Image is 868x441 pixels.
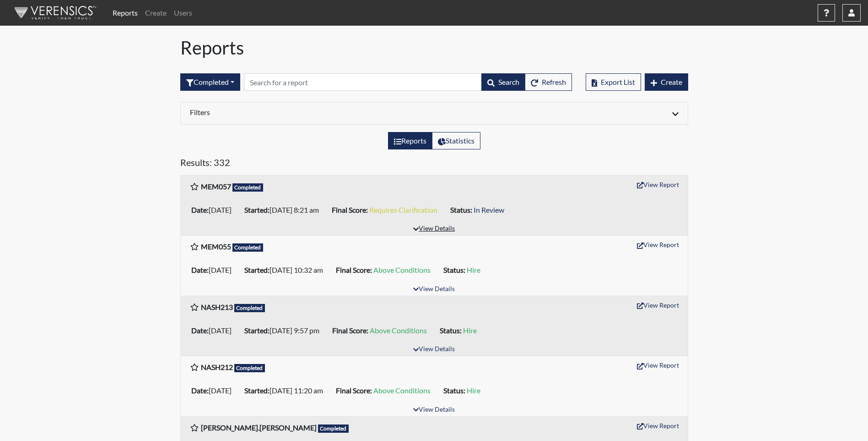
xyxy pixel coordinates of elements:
[232,183,264,192] span: Completed
[244,205,270,214] b: Started:
[241,203,328,217] li: [DATE] 8:21 am
[601,77,635,86] span: Export List
[443,386,465,395] b: Status:
[332,205,368,214] b: Final Score:
[234,364,265,372] span: Completed
[180,157,688,171] h5: Results: 332
[180,73,240,91] div: Filter by interview status
[467,386,480,395] span: Hire
[244,73,482,91] input: Search by Registration ID, Interview Number, or Investigation Name.
[191,326,209,335] b: Date:
[373,265,431,274] span: Above Conditions
[244,386,270,395] b: Started:
[234,304,265,312] span: Completed
[180,37,688,59] h1: Reports
[373,386,431,395] span: Above Conditions
[542,77,566,86] span: Refresh
[369,205,437,214] span: Requires Clarification
[336,265,372,274] b: Final Score:
[241,383,332,398] li: [DATE] 11:20 am
[201,363,233,371] b: NASH212
[109,4,141,22] a: Reports
[201,242,231,251] b: MEM055
[244,265,270,274] b: Started:
[180,73,240,91] button: Completed
[170,4,196,22] a: Users
[633,419,683,433] button: View Report
[409,283,459,296] button: View Details
[450,205,472,214] b: Status:
[336,386,372,395] b: Final Score:
[409,404,459,416] button: View Details
[201,423,317,432] b: [PERSON_NAME].[PERSON_NAME]
[141,4,170,22] a: Create
[244,326,270,335] b: Started:
[201,303,233,311] b: NASH213
[432,132,480,149] label: View statistics about completed interviews
[201,182,231,191] b: MEM057
[474,205,504,214] span: In Review
[188,323,241,338] li: [DATE]
[409,223,459,235] button: View Details
[645,73,688,91] button: Create
[481,73,525,91] button: Search
[183,108,685,119] div: Click to expand/collapse filters
[191,386,209,395] b: Date:
[633,358,683,372] button: View Report
[318,424,349,433] span: Completed
[633,177,683,192] button: View Report
[191,205,209,214] b: Date:
[188,203,241,217] li: [DATE]
[332,326,368,335] b: Final Score:
[633,298,683,312] button: View Report
[241,323,329,338] li: [DATE] 9:57 pm
[467,265,480,274] span: Hire
[388,132,432,149] label: View the list of reports
[443,265,465,274] b: Status:
[232,243,264,252] span: Completed
[633,237,683,252] button: View Report
[191,265,209,274] b: Date:
[188,263,241,277] li: [DATE]
[409,343,459,356] button: View Details
[586,73,641,91] button: Export List
[440,326,462,335] b: Status:
[241,263,332,277] li: [DATE] 10:32 am
[463,326,477,335] span: Hire
[370,326,427,335] span: Above Conditions
[661,77,682,86] span: Create
[498,77,519,86] span: Search
[190,108,427,116] h6: Filters
[525,73,572,91] button: Refresh
[188,383,241,398] li: [DATE]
